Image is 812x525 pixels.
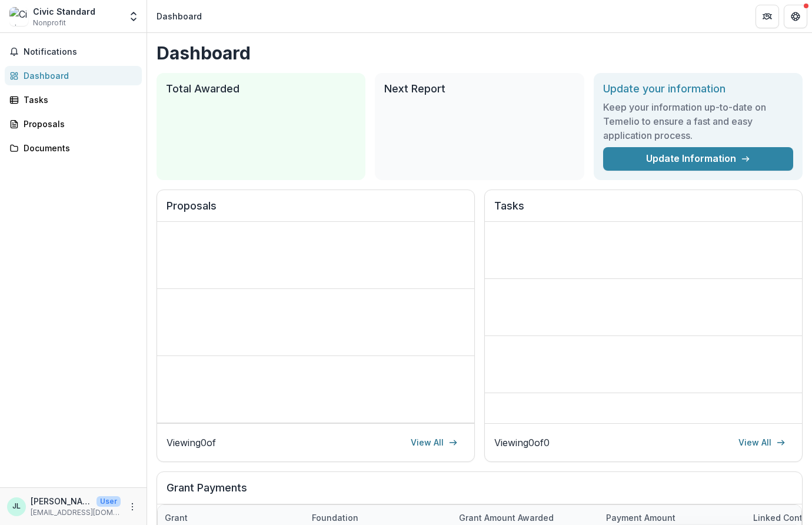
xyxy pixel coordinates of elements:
[125,500,139,514] button: More
[494,436,550,450] p: Viewing 0 of 0
[167,200,465,222] h2: Proposals
[152,8,207,25] nav: breadcrumb
[167,481,793,504] h2: Grant Payments
[24,69,132,82] div: Dashboard
[5,42,142,61] button: Notifications
[31,507,121,518] p: [EMAIL_ADDRESS][DOMAIN_NAME]
[24,47,137,57] span: Notifications
[31,495,92,507] p: [PERSON_NAME]
[784,5,807,28] button: Get Help
[384,82,574,95] h2: Next Report
[24,94,132,106] div: Tasks
[5,114,142,134] a: Proposals
[167,436,216,450] p: Viewing 0 of
[125,5,142,28] button: Open entity switcher
[24,118,132,130] div: Proposals
[5,90,142,109] a: Tasks
[157,10,202,22] div: Dashboard
[603,147,793,171] a: Update Information
[24,142,132,154] div: Documents
[603,82,793,95] h2: Update your information
[494,200,793,222] h2: Tasks
[731,433,793,452] a: View All
[157,42,803,64] h1: Dashboard
[756,5,779,28] button: Partners
[5,138,142,158] a: Documents
[166,82,356,95] h2: Total Awarded
[603,100,793,142] h3: Keep your information up-to-date on Temelio to ensure a fast and easy application process.
[12,503,21,510] div: Justin Lander
[33,5,95,18] div: Civic Standard
[404,433,465,452] a: View All
[33,18,66,28] span: Nonprofit
[5,66,142,85] a: Dashboard
[9,7,28,26] img: Civic Standard
[96,496,121,507] p: User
